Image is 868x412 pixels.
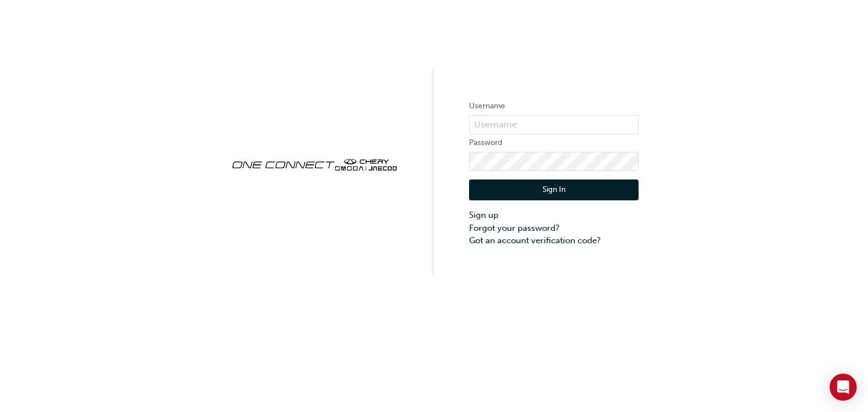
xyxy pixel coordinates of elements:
[469,209,639,222] a: Sign up
[469,222,639,235] a: Forgot your password?
[469,179,639,201] button: Sign In
[229,149,399,178] img: oneconnect
[469,115,639,134] input: Username
[469,136,639,150] label: Password
[469,99,639,113] label: Username
[830,374,857,401] div: Open Intercom Messenger
[469,234,639,247] a: Got an account verification code?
